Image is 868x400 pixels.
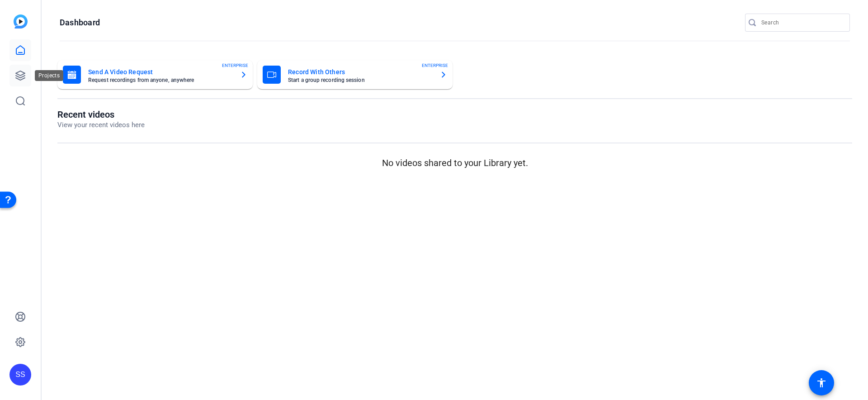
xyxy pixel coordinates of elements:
mat-card-subtitle: Request recordings from anyone, anywhere [88,77,233,83]
button: Send A Video RequestRequest recordings from anyone, anywhereENTERPRISE [57,60,253,89]
p: View your recent videos here [57,120,145,130]
span: ENTERPRISE [422,62,448,69]
mat-card-title: Send A Video Request [88,67,233,77]
button: Record With OthersStart a group recording sessionENTERPRISE [257,60,453,89]
img: blue-gradient.svg [14,14,28,29]
mat-card-title: Record With Others [288,67,433,77]
div: Projects [35,70,63,81]
p: No videos shared to your Library yet. [57,156,852,170]
div: SS [9,364,31,386]
h1: Dashboard [60,17,100,28]
span: ENTERPRISE [222,62,248,69]
input: Search [761,17,843,28]
mat-icon: accessibility [816,377,827,388]
h1: Recent videos [57,109,145,120]
mat-card-subtitle: Start a group recording session [288,77,433,83]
